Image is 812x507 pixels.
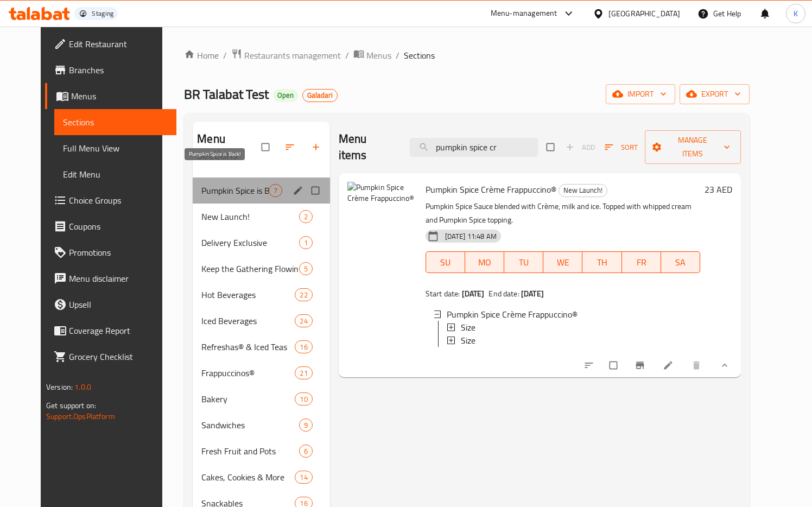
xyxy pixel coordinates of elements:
span: Choice Groups [69,194,168,207]
span: Restaurants management [244,49,341,62]
button: MO [465,251,504,273]
span: Menu disclaimer [69,272,168,285]
a: Support.OpsPlatform [46,409,115,423]
span: Frappuccinos® [201,366,295,379]
span: Upsell [69,298,168,311]
span: Branches [69,64,168,77]
span: Hot Beverages [201,288,295,301]
span: 16 [295,342,312,352]
span: SU [430,255,461,270]
span: Pumpkin Spice is Back! [201,184,268,197]
span: Sandwiches [201,419,299,432]
span: Sections [63,116,168,129]
button: edit [291,183,307,198]
span: Pumpkin Spice Crème Frappuccino® [447,308,578,321]
a: Restaurants management [231,48,341,62]
button: SU [426,251,465,273]
div: Cakes, Cookies & More [201,471,295,484]
button: FR [622,251,661,273]
span: SA [665,255,696,270]
span: Version: [46,380,73,394]
p: Pumpkin Spice Sauce blended with Crème, milk and ice. Topped with whipped cream and Pumpkin Spice... [426,200,700,227]
button: Sort [602,139,640,156]
span: 22 [295,290,312,300]
a: Menus [45,83,176,109]
span: MO [470,255,500,270]
a: Menu disclaimer [45,265,176,291]
li: / [345,49,349,62]
input: search [410,138,538,157]
span: Manage items [654,134,732,161]
span: Keep the Gathering Flowing [201,262,299,275]
a: Choice Groups [45,187,176,213]
div: Delivery Exclusive [201,236,299,249]
div: items [269,184,282,197]
span: Menus [366,49,391,62]
span: 1 [300,238,312,248]
span: 7 [269,186,282,196]
div: items [295,471,312,484]
span: FR [626,255,657,270]
span: BR Talabat Test [184,82,269,106]
svg: Show Choices [719,360,730,371]
span: 21 [295,368,312,378]
button: TH [582,251,621,273]
button: TU [504,251,543,273]
div: Fresh Fruit and Pots6 [193,438,329,464]
div: Keep the Gathering Flowing5 [193,256,329,282]
div: items [295,366,312,379]
div: items [299,419,313,432]
a: Menus [353,48,391,62]
li: / [396,49,399,62]
span: 5 [300,264,312,274]
nav: breadcrumb [184,48,750,62]
span: End date: [489,287,519,301]
a: Coverage Report [45,318,176,344]
span: Sections [404,49,435,62]
span: Open [273,91,298,100]
div: Bakery10 [193,386,329,412]
b: [DATE] [521,287,544,301]
span: [DATE] 11:48 AM [441,231,501,242]
span: Refreshas® & Iced Teas [201,340,295,353]
span: Sort [605,141,638,154]
div: [GEOGRAPHIC_DATA] [608,8,680,20]
div: items [295,340,312,353]
h6: 23 AED [705,182,732,197]
span: Coupons [69,220,168,233]
button: SA [661,251,700,273]
span: K [794,8,798,20]
span: Bakery [201,392,295,405]
a: Edit Menu [54,161,176,187]
a: Edit Restaurant [45,31,176,57]
div: Sandwiches9 [193,412,329,438]
div: Delivery Exclusive1 [193,230,329,256]
span: New Launch! [201,210,299,223]
span: Pumpkin Spice Crème Frappuccino® [426,181,556,198]
span: Sort items [598,139,645,156]
span: Grocery Checklist [69,350,168,363]
span: 9 [300,420,312,430]
a: Branches [45,57,176,83]
button: import [606,84,675,104]
span: 6 [300,446,312,457]
button: delete [684,353,710,377]
h2: Menu items [339,131,397,163]
span: WE [548,255,578,270]
span: Select to update [603,355,626,376]
div: New Launch!2 [193,204,329,230]
span: Sort sections [278,135,304,159]
span: 1.0.0 [74,380,91,394]
div: items [295,288,312,301]
span: Edit Restaurant [69,37,168,50]
div: items [299,262,313,275]
span: Full Menu View [63,142,168,155]
span: TH [587,255,617,270]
